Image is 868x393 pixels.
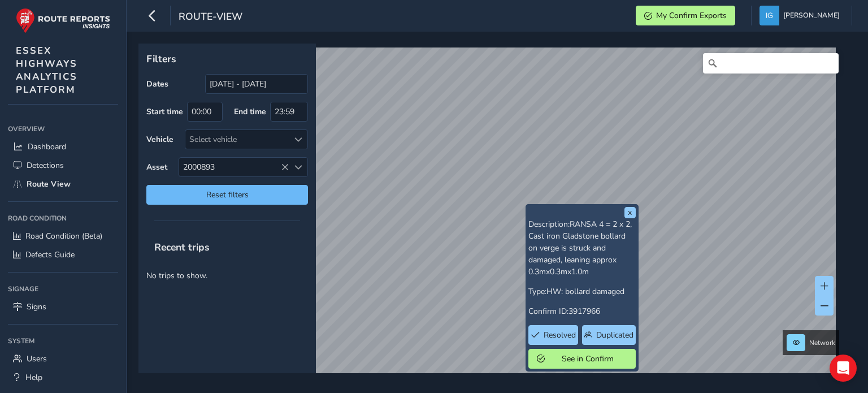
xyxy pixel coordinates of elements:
a: Users [8,349,118,368]
label: Vehicle [146,134,173,145]
div: Signage [8,280,118,297]
span: Detections [27,160,64,171]
img: rr logo [16,8,110,33]
button: Resolved [528,325,579,345]
p: Type: [528,286,636,297]
button: Duplicated [582,325,635,345]
button: x [624,207,636,218]
span: Route View [27,179,71,189]
a: Help [8,368,118,387]
a: Dashboard [8,137,118,156]
span: 3917966 [568,306,600,317]
div: Open Intercom Messenger [830,355,857,382]
span: See in Confirm [549,353,627,364]
a: Road Condition (Beta) [8,227,118,245]
span: RANSA 4 = 2 x 2, Cast iron Gladstone bollard on verge is struck and damaged, leaning approx 0.3mx... [528,219,632,277]
a: Detections [8,156,118,175]
button: My Confirm Exports [636,6,735,25]
span: Users [27,353,47,364]
label: Start time [146,106,183,117]
a: Route View [8,175,118,193]
span: Help [25,372,42,383]
label: Dates [146,79,168,89]
label: End time [234,106,266,117]
a: Signs [8,297,118,316]
button: [PERSON_NAME] [759,6,844,25]
button: See in Confirm [528,349,636,369]
div: Select an asset code [289,158,307,176]
div: Road Condition [8,210,118,227]
span: Network [809,338,835,347]
span: Reset filters [155,189,300,200]
p: No trips to show. [138,262,316,290]
div: System [8,332,118,349]
span: [PERSON_NAME] [783,6,840,25]
span: My Confirm Exports [656,10,727,21]
span: Recent trips [146,232,218,262]
canvas: Map [142,47,836,386]
a: Defects Guide [8,245,118,264]
span: Road Condition (Beta) [25,231,102,241]
p: Confirm ID: [528,305,636,317]
span: ESSEX HIGHWAYS ANALYTICS PLATFORM [16,44,77,96]
p: Description: [528,218,636,278]
span: Defects Guide [25,249,75,260]
span: 2000893 [179,158,289,176]
span: Signs [27,301,46,312]
span: Duplicated [596,330,633,340]
img: diamond-layout [759,6,779,25]
span: Resolved [544,330,576,340]
span: route-view [179,10,242,25]
span: Dashboard [28,141,66,152]
div: Select vehicle [185,130,289,149]
button: Reset filters [146,185,308,205]
label: Asset [146,162,167,172]
p: Filters [146,51,308,66]
div: Overview [8,120,118,137]
span: HW: bollard damaged [546,286,624,297]
input: Search [703,53,839,74]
